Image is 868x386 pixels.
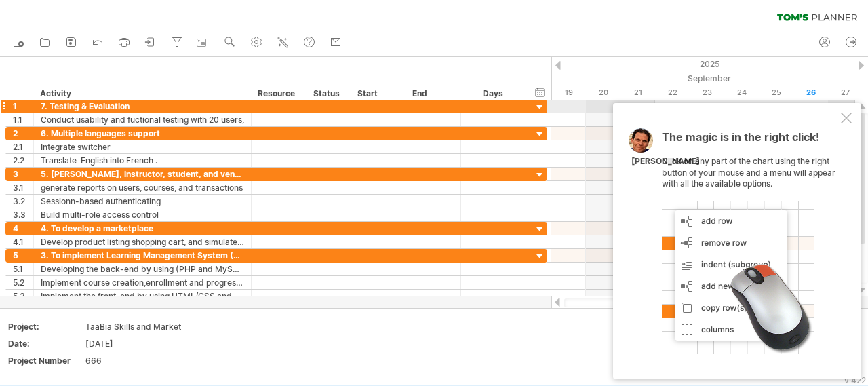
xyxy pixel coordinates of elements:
[41,140,244,153] div: Integrate switcher
[13,181,33,194] div: 3.1
[85,355,199,366] div: 666
[41,208,244,221] div: Build multi-role access control
[357,87,398,100] div: Start
[8,355,83,366] div: Project Number
[13,222,33,235] div: 4
[631,156,700,168] div: [PERSON_NAME]
[13,113,33,126] div: 1.1
[412,87,453,100] div: End
[13,263,33,275] div: 5.1
[13,168,33,180] div: 3
[13,140,33,153] div: 2.1
[13,235,33,248] div: 4.1
[41,235,244,248] div: Develop product listing shopping cart, and simulated checkout
[759,85,793,100] div: Thursday, 25 September 2025
[13,208,33,221] div: 3.3
[41,276,244,289] div: Implement course creation,enrollment and progress tracking features
[13,100,33,113] div: 1
[41,195,244,208] div: Sessionn-based authenticating
[13,127,33,140] div: 2
[41,113,244,126] div: Conduct usability and fuctional testing with 20 users,
[40,87,243,100] div: Activity
[313,87,343,100] div: Status
[13,195,33,208] div: 3.2
[13,249,33,262] div: 5
[258,87,299,100] div: Resource
[41,181,244,194] div: generate reports on users, courses, and transactions
[844,375,866,385] div: v 422
[655,85,690,100] div: Monday, 22 September 2025
[724,85,759,100] div: Wednesday, 24 September 2025
[551,85,586,100] div: Friday, 19 September 2025
[8,321,83,332] div: Project:
[460,87,525,100] div: Days
[41,100,244,113] div: 7. Testing & Evaluation
[662,132,838,354] div: Click on any part of the chart using the right button of your mouse and a menu will appear with a...
[41,168,244,180] div: 5. [PERSON_NAME], instructor, student, and vendor dashboard
[13,154,33,167] div: 2.2
[13,290,33,303] div: 5.3
[8,338,83,349] div: Date:
[41,222,244,235] div: 4. To develop a marketplace
[793,85,828,100] div: Friday, 26 September 2025
[13,276,33,289] div: 5.2
[41,263,244,275] div: Developing the back-end by using (PHP and MySQL)
[41,249,244,262] div: 3. To implement Learning Management System (LMS)
[41,154,244,167] div: Translate English into French .
[41,290,244,303] div: Implement the front-end by using HTML/CSS and JS with role-based dashboards
[85,338,199,349] div: [DATE]
[828,85,863,100] div: Saturday, 27 September 2025
[586,85,620,100] div: Saturday, 20 September 2025
[690,85,724,100] div: Tuesday, 23 September 2025
[41,127,244,140] div: 6. Multiple languages support
[85,321,199,332] div: TaaBia Skills and Market
[620,85,655,100] div: Sunday, 21 September 2025
[662,130,819,151] span: The magic is in the right click!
